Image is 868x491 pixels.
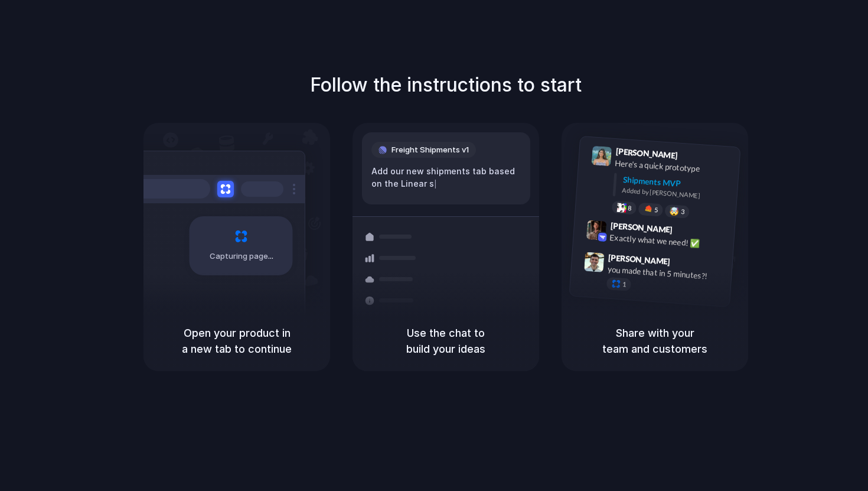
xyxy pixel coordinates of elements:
span: 9:41 AM [681,151,706,165]
div: you made that in 5 minutes?! [607,263,725,283]
span: Capturing page [210,251,275,262]
span: 9:42 AM [676,225,700,239]
span: 8 [628,205,632,212]
h5: Open your product in a new tab to continue [158,325,316,357]
span: | [434,179,437,188]
span: 9:47 AM [674,256,698,271]
h5: Use the chat to build your ideas [367,325,525,357]
span: 3 [681,209,685,215]
span: Freight Shipments v1 [391,144,469,156]
span: [PERSON_NAME] [615,145,678,162]
div: Add our new shipments tab based on the Linear s [371,165,521,190]
h5: Share with your team and customers [576,325,734,357]
span: 1 [622,281,626,288]
span: [PERSON_NAME] [610,219,673,236]
div: Exactly what we need! ✅ [609,231,727,251]
div: Shipments MVP [622,174,732,193]
div: 🤯 [670,207,680,216]
div: Added by [PERSON_NAME] [622,186,730,203]
h1: Follow the instructions to start [310,71,582,99]
span: [PERSON_NAME] [608,251,671,268]
div: Here's a quick prototype [615,157,733,177]
span: 5 [654,207,658,213]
